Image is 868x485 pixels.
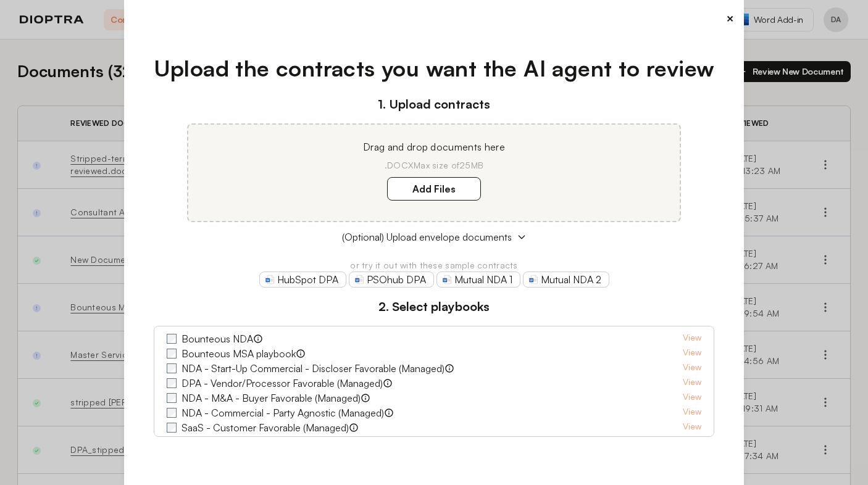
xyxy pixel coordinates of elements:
a: Mutual NDA 1 [436,272,520,288]
label: NDA - M&A - Buyer Favorable (Managed) [182,391,361,405]
h1: Upload the contracts you want the AI agent to review [154,52,715,85]
label: DPA - Vendor/Processor Favorable (Managed) [182,376,383,391]
span: (Optional) Upload envelope documents [342,230,512,244]
label: NDA - Commercial - Party Agnostic (Managed) [182,405,384,420]
a: View [683,420,701,435]
h3: 1. Upload contracts [154,95,715,114]
a: View [683,346,701,361]
a: HubSpot DPA [259,272,346,288]
a: View [683,391,701,405]
a: View [683,361,701,376]
label: SaaS - Customer Favorable (Managed) [182,420,349,435]
button: (Optional) Upload envelope documents [154,230,715,244]
label: Dioptra Services Agreement - Vendor Favorable [182,435,389,450]
button: × [726,10,734,27]
a: View [683,331,701,346]
a: PSOhub DPA [349,272,434,288]
label: NDA - Start-Up Commercial - Discloser Favorable (Managed) [182,361,444,376]
h3: 2. Select playbooks [154,297,715,316]
a: View [683,435,701,450]
p: .DOCX Max size of 25MB [203,159,665,172]
label: Bounteous MSA playbook [182,346,296,361]
label: Add Files [387,177,481,201]
label: Bounteous NDA [182,331,253,346]
a: Mutual NDA 2 [523,272,609,288]
a: View [683,376,701,391]
p: Drag and drop documents here [203,139,665,154]
a: View [683,405,701,420]
p: or try it out with these sample contracts [154,259,715,272]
